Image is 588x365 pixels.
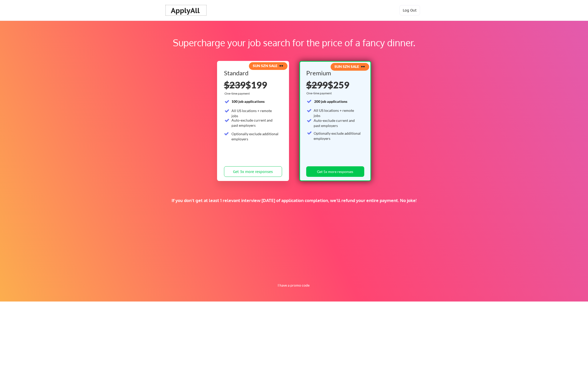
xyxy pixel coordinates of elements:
div: All US locations + remote jobs [314,108,361,118]
div: All US locations + remote jobs [231,108,279,118]
button: I have a promo code [275,282,313,288]
button: Log Out [399,5,420,15]
strong: 100 job applications [231,99,265,104]
div: ApplyAll [171,6,201,15]
button: Get 3x more responses [224,166,282,177]
s: $239 [224,79,246,90]
div: One-time payment [306,91,333,95]
div: Standard [224,70,280,76]
div: Premium [306,70,362,76]
div: Optionally exclude additional employers [314,131,361,141]
strong: SUN SZN SALE 🕶️ [253,63,283,68]
s: $299 [306,79,328,90]
div: If you don't get at least 1 relevant interview [DATE] of application completion, we'll refund you... [89,198,499,203]
div: Auto-exclude current and past employers [314,118,361,128]
strong: 200 job applications [314,99,347,104]
button: Get 5x more responses [306,166,364,177]
div: Auto-exclude current and past employers [231,118,279,128]
div: $259 [306,80,362,89]
div: $199 [224,80,282,89]
div: One-time payment [225,92,251,96]
div: Optionally exclude additional employers [231,131,279,141]
strong: SUN SZN SALE 🕶️ [334,64,365,69]
div: Supercharge your job search for the price of a fancy dinner. [33,36,555,50]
